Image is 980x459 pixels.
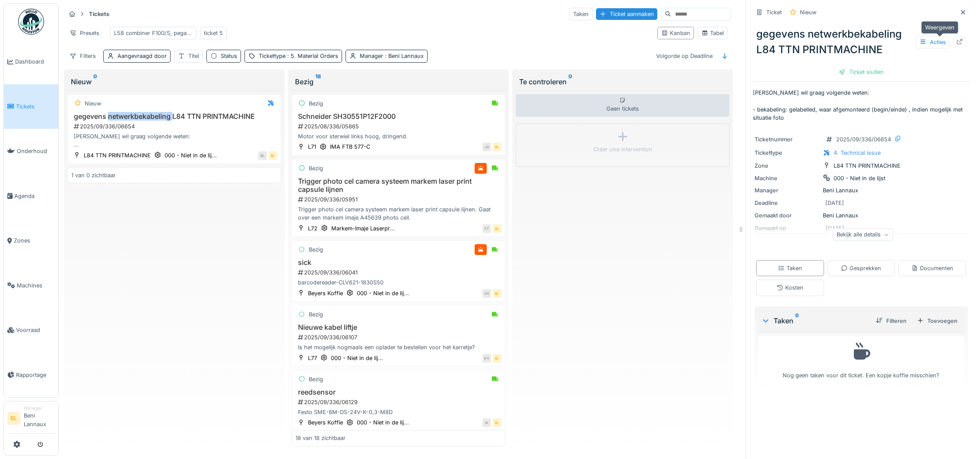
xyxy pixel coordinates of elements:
div: JD [482,143,491,151]
div: KV [482,354,491,363]
h3: gegevens netwerkbekabeling L84 TTN PRINTMACHINE [71,112,277,121]
div: Titel [188,52,199,60]
div: Ticket sluiten [835,66,887,78]
div: Gesprekken [841,264,881,272]
div: 000 - Niet in de lij... [165,151,217,159]
div: Créer une intervention [593,145,652,153]
div: IK [482,418,491,427]
div: Bezig [309,310,323,319]
div: 1 van 0 zichtbaar [71,171,116,179]
a: Rapportage [4,353,58,398]
span: : 5. Material Orders [285,53,338,59]
span: Machines [17,281,55,290]
span: Dashboard [15,57,55,66]
span: Voorraad [16,326,55,334]
div: Bekijk alle details [833,228,893,241]
div: Taken [569,8,593,20]
div: gegevens netwerkbekabeling L84 TTN PRINTMACHINE [753,23,970,61]
a: Dashboard [4,39,58,84]
div: IMA FTB 577-C [330,143,370,151]
div: Ticket aanmaken [596,8,657,20]
h3: Trigger photo cel camera systeem markem laser print capsule lijnen [295,177,501,194]
div: 2025/09/336/05951 [297,195,501,204]
h3: sick [295,258,501,267]
div: Is het mogelijk nogmaals een oplader te bestellen voor het karretje? [295,343,501,351]
div: Trigger photo cel camera systeem markem laser print capsule lijnen. Gaat over een markem imaje A4... [295,205,501,222]
div: Manager [360,52,424,60]
a: BL ManagerBeni Lannaux [7,405,55,434]
div: [PERSON_NAME] wil graag volgende weten: - bekabeling: gelabelled, waar afgemonteerd (begin/einde)... [71,132,277,149]
div: 000 - Niet in de lij... [357,418,409,427]
strong: Tickets [86,10,113,18]
sup: 0 [568,76,572,87]
span: Zones [14,236,55,245]
div: Taken [761,316,869,326]
div: Kanban [661,29,690,37]
div: 4. Technical issue [834,149,881,157]
div: ticket 5 [204,29,223,37]
div: Documenten [911,264,953,272]
div: 2025/09/336/06107 [297,333,501,341]
span: Rapportage [16,371,55,379]
div: 2025/09/336/06654 [73,122,277,131]
div: Nog geen taken voor dit ticket. Een kopje koffie misschien? [764,340,959,380]
div: Acties [916,36,950,48]
div: BL [493,354,501,363]
a: Agenda [4,174,58,219]
div: Geen tickets [516,94,729,117]
div: Deadline [755,199,819,207]
div: barcodereader-CLV621-1830S50 [295,278,501,287]
div: L84 TTN PRINTMACHINE [84,151,151,159]
div: 18 van 18 zichtbaar [295,434,346,443]
div: 2025/08/336/05865 [297,122,501,131]
li: Beni Lannaux [24,405,55,432]
span: Agenda [14,192,55,200]
div: Toevoegen [913,315,961,327]
div: Tickettype [755,149,819,157]
div: FT [482,224,491,233]
div: Bezig [309,245,323,254]
span: Tickets [16,102,55,111]
div: Filters [66,50,100,62]
li: BL [7,412,20,425]
div: KE [482,289,491,298]
h3: Schneider SH30551P12F2000 [295,112,501,121]
div: Manager [24,405,55,411]
div: L58 combiner F100/S, pegaso 1400, novopac [114,29,193,37]
div: Beni Lannaux [755,186,968,194]
div: Markem-Imaje Laserpr... [331,224,395,233]
div: Status [221,52,237,60]
div: BL [493,224,501,233]
a: Tickets [4,84,58,129]
div: Bezig [309,99,323,108]
a: Onderhoud [4,129,58,174]
div: Manager [755,186,819,194]
div: BL [493,143,501,151]
div: BL [258,151,267,160]
div: Tabel [701,29,724,37]
h3: reedsensor [295,388,501,396]
div: Ticketnummer [755,135,819,143]
div: Nieuw [71,76,278,87]
div: 2025/09/336/06041 [297,268,501,277]
div: Nieuw [800,8,816,16]
div: 2025/09/336/06654 [836,135,891,143]
sup: 18 [315,76,321,87]
div: Ticket [766,8,782,16]
div: Nieuw [85,99,101,108]
div: 000 - Niet in de lijst [834,174,885,182]
div: 000 - Niet in de lij... [357,289,409,297]
div: 000 - Niet in de lij... [331,354,383,362]
p: [PERSON_NAME] wil graag volgende weten: - bekabeling: gelabelled, waar afgemonteerd (begin/einde)... [753,89,970,122]
h3: Nieuwe kabel liftje [295,323,501,331]
div: Gemaakt door [755,211,819,220]
div: Machine [755,174,819,182]
div: BL [493,418,501,427]
a: Zones [4,218,58,263]
sup: 0 [93,76,97,87]
div: [DATE] [825,199,844,207]
div: Presets [66,27,103,39]
div: Bezig [295,76,502,87]
div: Motor voor sterwiel links hoog, dringend. [295,132,501,140]
a: Machines [4,263,58,308]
